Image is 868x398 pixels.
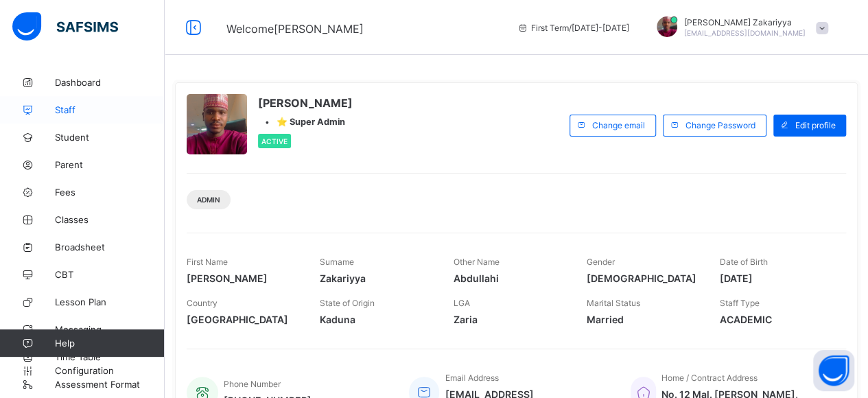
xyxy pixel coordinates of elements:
span: Staff Type [720,298,760,308]
span: State of Origin [320,298,375,308]
span: Home / Contract Address [661,373,758,383]
span: Help [55,338,164,349]
span: Admin [197,196,220,204]
span: Parent [55,159,165,170]
span: Messaging [55,324,165,335]
span: Lesson Plan [55,296,165,307]
span: Zaria [453,314,565,325]
span: Marital Status [587,298,640,308]
span: Staff [55,104,165,115]
span: Abdullahi [453,272,565,284]
span: Active [261,137,288,145]
span: Kaduna [320,314,432,325]
span: Configuration [55,365,164,376]
span: Change email [592,120,645,130]
span: Phone Number [224,379,281,389]
span: Classes [55,214,165,225]
span: session/term information [517,23,629,33]
span: CBT [55,269,165,280]
span: [PERSON_NAME] [258,96,353,110]
span: Married [587,314,699,325]
span: Surname [320,257,354,267]
span: Country [187,298,218,308]
span: [EMAIL_ADDRESS][DOMAIN_NAME] [684,29,806,37]
span: ACADEMIC [720,314,832,325]
span: Dashboard [55,77,165,88]
span: Other Name [453,257,499,267]
span: LGA [453,298,469,308]
img: safsims [12,12,118,41]
span: Email Address [445,373,498,383]
span: First Name [187,257,228,267]
div: • [258,117,353,127]
span: Fees [55,187,165,198]
div: IbrahimZakariyya [643,16,835,39]
button: Open asap [813,350,854,391]
span: Welcome [PERSON_NAME] [226,22,364,36]
span: Student [55,132,165,143]
span: [PERSON_NAME] [187,272,299,284]
span: Change Password [685,120,755,130]
span: Date of Birth [720,257,768,267]
span: Broadsheet [55,242,165,253]
span: Assessment Format [55,379,165,390]
span: [DATE] [720,272,832,284]
span: Zakariyya [320,272,432,284]
span: Edit profile [795,120,836,130]
span: [GEOGRAPHIC_DATA] [187,314,299,325]
span: [DEMOGRAPHIC_DATA] [587,272,699,284]
span: ⭐ Super Admin [277,117,345,127]
span: [PERSON_NAME] Zakariyya [684,17,806,27]
span: Gender [587,257,615,267]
